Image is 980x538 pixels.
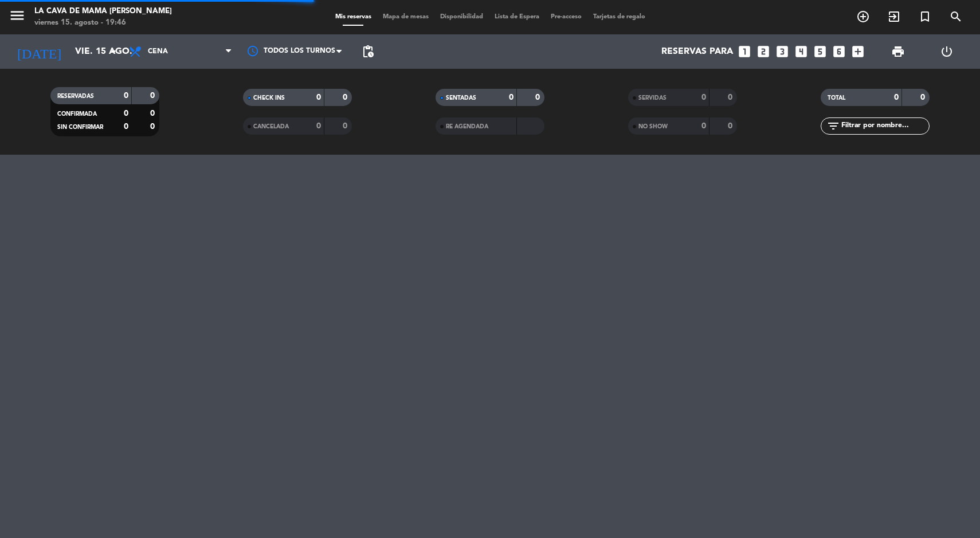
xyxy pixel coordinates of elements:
[489,14,545,20] span: Lista de Espera
[813,44,828,59] i: looks_5
[949,10,963,23] i: search
[923,34,972,69] div: LOG OUT
[587,14,651,20] span: Tarjetas de regalo
[34,17,172,29] div: viernes 15. agosto - 19:46
[124,123,128,131] strong: 0
[856,10,870,23] i: add_circle_outline
[728,122,735,130] strong: 0
[701,122,706,130] strong: 0
[150,92,157,100] strong: 0
[840,120,929,132] input: Filtrar por nombre...
[891,45,905,58] span: print
[828,95,845,101] span: TOTAL
[775,44,790,59] i: looks_3
[850,44,865,59] i: add_box
[253,124,289,129] span: CANCELADA
[150,109,157,117] strong: 0
[9,7,26,24] i: menu
[737,44,752,59] i: looks_one
[535,93,542,101] strong: 0
[150,123,157,131] strong: 0
[377,14,434,20] span: Mapa de mesas
[148,48,168,56] span: Cena
[253,95,285,101] span: CHECK INS
[107,45,120,58] i: arrow_drop_down
[9,7,26,28] button: menu
[638,124,668,129] span: NO SHOW
[57,93,94,99] span: RESERVADAS
[756,44,771,59] i: looks_two
[330,14,377,20] span: Mis reservas
[446,124,488,129] span: RE AGENDADA
[701,93,706,101] strong: 0
[316,93,321,101] strong: 0
[545,14,587,20] span: Pre-acceso
[894,93,899,101] strong: 0
[343,122,350,130] strong: 0
[57,124,103,130] span: SIN CONFIRMAR
[887,10,901,23] i: exit_to_app
[918,10,932,23] i: turned_in_not
[343,93,350,101] strong: 0
[124,109,128,117] strong: 0
[316,122,321,130] strong: 0
[832,44,846,59] i: looks_6
[794,44,809,59] i: looks_4
[728,93,735,101] strong: 0
[361,45,375,58] span: pending_actions
[9,39,69,64] i: [DATE]
[638,95,667,101] span: SERVIDAS
[826,119,840,133] i: filter_list
[920,93,927,101] strong: 0
[124,92,128,100] strong: 0
[661,46,733,57] span: Reservas para
[434,14,489,20] span: Disponibilidad
[509,93,513,101] strong: 0
[57,111,97,117] span: CONFIRMADA
[446,95,476,101] span: SENTADAS
[940,45,954,58] i: power_settings_new
[34,6,172,17] div: La Cava de Mama [PERSON_NAME]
